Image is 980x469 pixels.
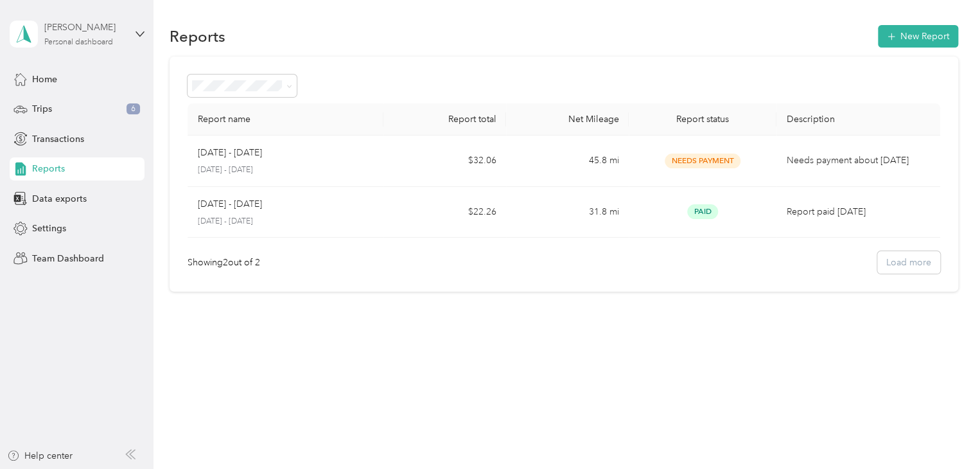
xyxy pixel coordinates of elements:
span: Needs Payment [665,154,740,168]
th: Report total [383,103,506,136]
th: Description [776,103,940,136]
p: Needs payment about [DATE] [787,154,930,168]
span: Data exports [32,192,87,206]
p: [DATE] - [DATE] [198,164,374,176]
span: Home [32,73,57,86]
p: [DATE] - [DATE] [198,146,262,160]
div: Showing 2 out of 2 [188,256,260,269]
td: $22.26 [383,187,506,238]
span: Settings [32,222,66,235]
td: 31.8 mi [506,187,629,238]
span: 6 [127,103,140,115]
p: [DATE] - [DATE] [198,197,262,211]
td: 45.8 mi [506,136,629,187]
button: New Report [878,25,958,48]
div: Personal dashboard [44,39,113,46]
span: Trips [32,102,52,116]
p: [DATE] - [DATE] [198,216,374,227]
div: [PERSON_NAME] [44,21,125,34]
p: Report paid [DATE] [787,205,930,219]
th: Net Mileage [506,103,629,136]
span: Transactions [32,132,84,146]
iframe: Everlance-gr Chat Button Frame [908,397,980,469]
span: Team Dashboard [32,252,104,265]
td: $32.06 [383,136,506,187]
h1: Reports [170,30,225,43]
button: Help center [7,449,73,463]
div: Report status [639,114,766,125]
span: Paid [687,204,718,219]
th: Report name [188,103,384,136]
span: Reports [32,162,65,175]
